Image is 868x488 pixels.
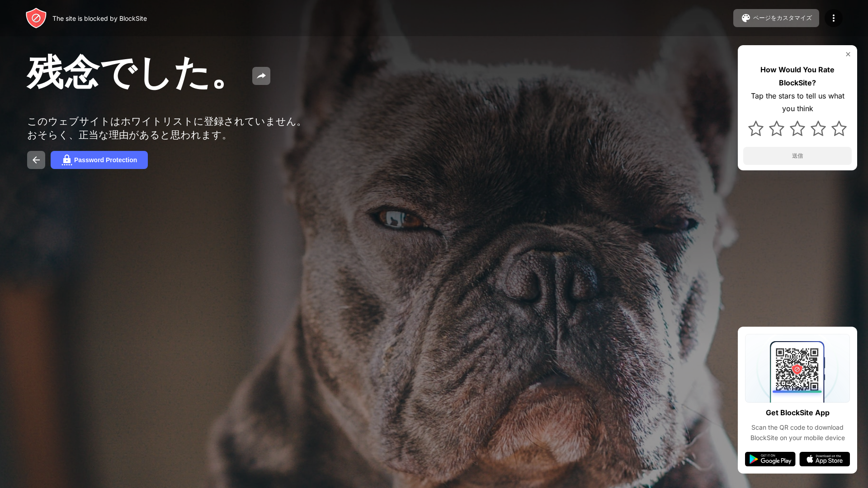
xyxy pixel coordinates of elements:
[52,14,147,22] div: The site is blocked by BlockSite
[811,121,826,136] img: star.svg
[799,452,850,466] img: app-store.svg
[733,9,819,27] button: ページをカスタマイズ
[743,89,852,116] div: Tap the stars to tell us what you think
[745,334,850,403] img: qrcode.svg
[743,63,852,89] div: How Would You Rate BlockSite?
[745,422,850,443] div: Scan the QR code to download BlockSite on your mobile device
[766,406,830,419] div: Get BlockSite App
[769,121,784,136] img: star.svg
[753,14,812,22] div: ページをカスタマイズ
[828,13,839,23] img: menu-icon.svg
[51,151,148,169] button: Password Protection
[256,70,267,81] img: share.svg
[743,147,852,165] button: 送信
[61,155,72,165] img: password.svg
[790,121,805,136] img: star.svg
[741,13,751,23] img: pallet.svg
[844,51,852,58] img: rate-us-close.svg
[745,452,796,466] img: google-play.svg
[31,155,42,165] img: back.svg
[74,156,137,164] div: Password Protection
[27,50,247,94] span: 残念でした。
[27,115,307,142] div: このウェブサイトはホワイトリストに登録されていません。おそらく、正当な理由があると思われます。
[831,121,847,136] img: star.svg
[748,121,764,136] img: star.svg
[25,7,47,29] img: header-logo.svg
